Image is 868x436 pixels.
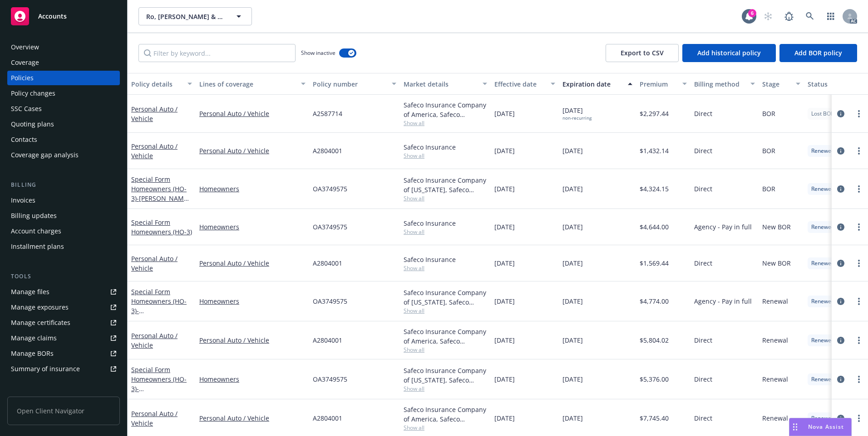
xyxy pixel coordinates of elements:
[404,228,487,236] span: Show all
[404,218,487,228] div: Safeco Insurance
[640,79,677,89] div: Premium
[822,7,840,25] a: Switch app
[835,296,846,307] a: circleInformation
[11,208,57,223] div: Billing updates
[7,272,120,281] div: Tools
[640,184,669,194] span: $4,324.15
[808,423,844,431] span: Nova Assist
[7,102,120,116] a: SSC Cases
[11,300,69,315] div: Manage exposures
[640,109,669,118] span: $2,297.44
[811,259,834,267] span: Renewed
[404,288,487,307] div: Safeco Insurance Company of [US_STATE], Safeco Insurance
[494,184,515,194] span: [DATE]
[853,258,864,269] a: more
[640,374,669,384] span: $5,376.00
[404,100,487,119] div: Safeco Insurance Company of America, Safeco Insurance
[762,296,788,306] span: Renewal
[404,79,477,89] div: Market details
[640,146,669,155] span: $1,432.14
[762,374,788,384] span: Renewal
[794,48,842,57] span: Add BOR policy
[404,424,487,431] span: Show all
[131,142,178,160] a: Personal Auto / Vehicle
[131,175,190,212] a: Special Form Homeowners (HO-3)
[7,71,120,85] a: Policies
[562,258,583,268] span: [DATE]
[400,73,491,95] button: Market details
[759,73,804,95] button: Stage
[7,55,120,70] a: Coverage
[309,73,400,95] button: Policy number
[494,109,515,118] span: [DATE]
[313,184,347,194] span: OA3749575
[801,7,819,25] a: Search
[835,413,846,424] a: circleInformation
[835,374,846,385] a: circleInformation
[131,254,178,272] a: Personal Auto / Vehicle
[7,117,120,131] a: Quoting plans
[835,222,846,233] a: circleInformation
[811,185,834,193] span: Renewed
[7,285,120,299] a: Manage files
[562,222,583,232] span: [DATE]
[606,44,679,62] button: Export to CSV
[199,184,306,194] a: Homeowners
[694,146,712,155] span: Direct
[559,73,636,95] button: Expiration date
[7,132,120,147] a: Contacts
[199,222,306,232] a: Homeowners
[640,222,669,232] span: $4,644.00
[199,335,306,345] a: Personal Auto / Vehicle
[199,146,306,155] a: Personal Auto / Vehicle
[562,146,583,155] span: [DATE]
[811,336,834,344] span: Renewed
[748,9,756,17] div: 6
[562,79,622,89] div: Expiration date
[404,366,487,385] div: Safeco Insurance Company of [US_STATE], Safeco Insurance
[146,12,225,21] span: Ro, [PERSON_NAME] & [PERSON_NAME], Song
[131,218,192,236] a: Special Form Homeowners (HO-3)
[301,49,335,57] span: Show inactive
[404,194,487,202] span: Show all
[694,184,712,194] span: Direct
[7,331,120,345] a: Manage claims
[7,315,120,330] a: Manage certificates
[694,413,712,423] span: Direct
[131,287,189,325] a: Special Form Homeowners (HO-3)
[11,193,35,208] div: Invoices
[7,300,120,315] a: Manage exposures
[562,374,583,384] span: [DATE]
[853,374,864,385] a: more
[11,71,34,85] div: Policies
[494,335,515,345] span: [DATE]
[762,258,791,268] span: New BOR
[494,374,515,384] span: [DATE]
[313,109,342,118] span: A2587714
[762,79,790,89] div: Stage
[811,223,834,231] span: Renewed
[11,285,49,299] div: Manage files
[694,109,712,118] span: Direct
[780,7,798,25] a: Report a Bug
[138,44,296,62] input: Filter by keyword...
[640,296,669,306] span: $4,774.00
[494,258,515,268] span: [DATE]
[131,105,178,123] a: Personal Auto / Vehicle
[11,239,64,254] div: Installment plans
[7,193,120,208] a: Invoices
[7,224,120,238] a: Account charges
[404,405,487,424] div: Safeco Insurance Company of America, Safeco Insurance
[853,413,864,424] a: more
[762,222,791,232] span: New BOR
[313,222,347,232] span: OA3749575
[759,7,777,25] a: Start snowing
[128,73,196,95] button: Policy details
[853,108,864,119] a: more
[494,413,515,423] span: [DATE]
[835,145,846,156] a: circleInformation
[7,180,120,189] div: Billing
[789,418,852,436] button: Nova Assist
[694,222,752,232] span: Agency - Pay in full
[853,145,864,156] a: more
